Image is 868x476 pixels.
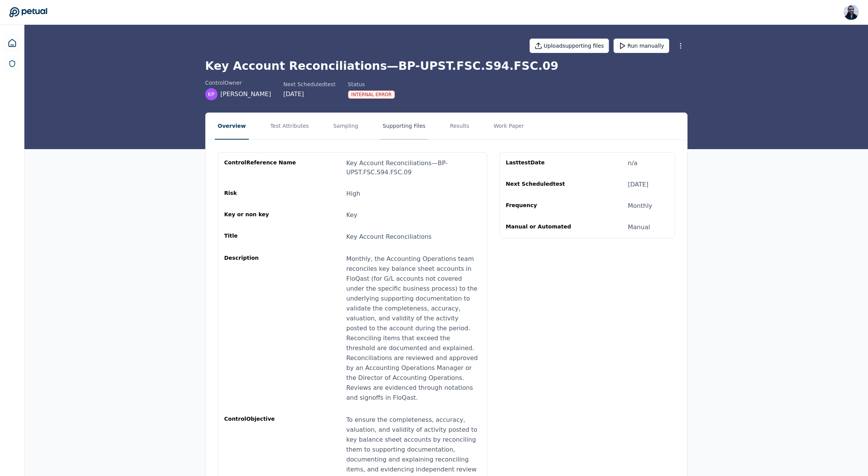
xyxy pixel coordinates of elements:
[205,79,271,87] div: control Owner
[844,5,859,20] img: Roberto Fernandez
[628,201,652,211] div: Monthly
[506,159,579,168] div: Last test Date
[348,90,395,99] div: Internal Error
[628,180,649,189] div: [DATE]
[530,39,609,53] button: Uploadsupporting files
[215,113,249,140] button: Overview
[506,223,579,232] div: Manual or Automated
[674,39,688,53] button: More Options
[506,180,579,189] div: Next Scheduled test
[506,201,579,211] div: Frequency
[283,90,335,99] div: [DATE]
[208,90,215,98] span: KP
[346,233,432,240] span: Key Account Reconciliations
[348,80,395,88] div: Status
[380,113,428,140] button: Supporting Files
[224,254,298,403] div: Description
[9,7,47,18] a: Go to Dashboard
[283,80,335,88] div: Next Scheduled test
[447,113,472,140] button: Results
[628,223,650,232] div: Manual
[4,55,21,72] a: SOC 1 Reports
[205,59,688,73] h1: Key Account Reconciliations — BP-UPST.FSC.S94.FSC.09
[491,113,527,140] button: Work Paper
[206,113,687,140] nav: Tabs
[628,159,638,168] div: n/a
[267,113,312,140] button: Test Attributes
[221,90,271,99] span: [PERSON_NAME]
[224,211,298,220] div: Key or non key
[224,189,298,198] div: Risk
[3,34,21,52] a: Dashboard
[346,189,361,198] div: High
[346,159,481,177] div: Key Account Reconciliations — BP-UPST.FSC.S94.FSC.09
[330,113,361,140] button: Sampling
[346,211,358,220] div: Key
[224,232,298,242] div: Title
[224,159,298,177] div: control Reference Name
[614,39,669,53] button: Run manually
[346,254,481,403] div: Monthly, the Accounting Operations team reconciles key balance sheet accounts in FloQast (for G/L...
